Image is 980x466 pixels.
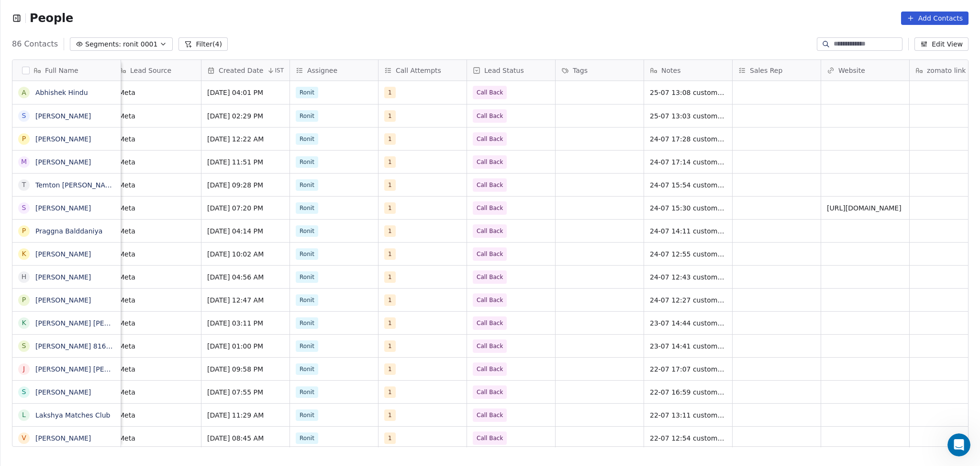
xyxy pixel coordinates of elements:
img: Profile image for Harinder [20,151,39,171]
span: Call Back [477,203,503,213]
div: [PERSON_NAME] [43,161,98,171]
span: Call Back [477,180,503,190]
div: Profile image for HarinderHi [PERSON_NAME], Greetings from Swipe One and thank you for reaching o... [10,143,181,179]
div: Call Attempts [379,60,467,81]
div: Tags [556,60,644,81]
span: ronit 0001 [123,39,157,49]
span: 1 [384,294,396,306]
span: 1 [384,409,396,421]
span: Meta [119,88,195,97]
span: Call Back [477,157,503,167]
button: Help [128,299,191,338]
span: 22-07 16:59 customer is riding bike told me to call later [650,387,726,397]
span: Call Back [477,410,503,420]
span: Ronit [296,340,318,352]
div: S [22,111,26,121]
span: [DATE] 04:01 PM [207,88,284,97]
span: 1 [384,271,396,283]
span: 1 [384,179,396,191]
div: Assignee [290,60,378,81]
div: Lead Source [113,60,201,81]
img: Profile image for Siddarth [19,15,38,35]
div: S [22,387,26,397]
a: Abhishek Hindu [35,89,88,96]
div: Sales Rep [733,60,821,81]
div: Created DateIST [201,60,290,81]
span: Call Back [477,111,503,121]
span: Ronit [296,156,318,168]
a: [PERSON_NAME] [35,112,91,120]
button: Add Contacts [901,12,969,25]
iframe: Intercom live chat [947,433,970,456]
span: Sales Rep [750,66,782,75]
span: Call Back [477,249,503,259]
span: Assignee [307,66,337,75]
div: Recent messageProfile image for HarinderHi [PERSON_NAME], Greetings from Swipe One and thank you ... [10,129,182,179]
span: 24-07 12:27 customer is busy call back [650,295,726,305]
span: Lead Source [130,66,171,75]
span: Call Back [477,226,503,236]
span: IST [275,67,284,74]
span: [DATE] 09:28 PM [207,180,284,190]
div: K [22,249,26,259]
a: Temton [PERSON_NAME][GEOGRAPHIC_DATA] [35,181,188,189]
div: • 2h ago [100,161,127,171]
span: [DATE] 04:56 AM [207,272,284,282]
span: 25-07 13:08 customer is busy call back later [650,88,726,97]
div: L [22,410,26,420]
span: Call Back [477,387,503,397]
span: 24-07 12:55 customer is saying he is busy told me to call back later [650,249,726,259]
span: Meta [119,341,195,351]
div: J [23,364,25,374]
a: [PERSON_NAME] [35,434,91,442]
button: Filter(4) [178,37,228,51]
div: Notes [644,60,732,81]
a: [PERSON_NAME] [35,273,91,281]
span: [DATE] 11:51 PM [207,157,284,167]
button: Edit View [914,37,969,51]
a: [PERSON_NAME] [PERSON_NAME] [35,319,149,327]
span: Ronit [296,409,318,421]
span: [DATE] 04:14 PM [207,226,284,236]
div: S [22,341,26,351]
span: [DATE] 07:55 PM [207,387,284,397]
span: Call Attempts [396,66,441,75]
span: Call Back [477,272,503,282]
span: Meta [119,203,195,213]
span: 1 [384,248,396,260]
p: How can we help? [19,101,172,117]
span: Notes [661,66,680,75]
span: Ronit [296,432,318,444]
span: 1 [384,386,396,398]
span: Ronit [296,248,318,260]
span: 25-07 13:03 customer is driving call back [650,111,726,121]
span: Ronit [296,363,318,375]
span: [DATE] 02:29 PM [207,111,284,121]
span: Meta [119,157,195,167]
span: [DATE] 12:47 AM [207,295,284,305]
span: Call Back [477,295,503,305]
span: Meta [119,364,195,374]
span: Meta [119,180,195,190]
span: Home [21,323,43,330]
span: 24-07 15:54 customer is busy call back [650,180,726,190]
div: P [22,295,26,305]
span: Meta [119,226,195,236]
p: Hi [PERSON_NAME] 👋 [19,68,172,101]
span: 22-07 13:11 customer is doing lunch told me to call back later [650,410,726,420]
span: [DATE] 11:29 AM [207,410,284,420]
span: [DATE] 01:00 PM [207,341,284,351]
a: [PERSON_NAME] [35,158,91,166]
span: [DATE] 12:22 AM [207,134,284,144]
div: Send us a message [10,184,182,210]
span: Meta [119,295,195,305]
div: Full Name [12,60,121,81]
div: Close [165,15,182,33]
span: Meta [119,272,195,282]
span: 1 [384,110,396,122]
div: A [22,88,26,98]
span: 24-07 15:30 customer is in crowded place need to call later [650,203,726,213]
a: [PERSON_NAME] [35,388,91,396]
span: 22-07 17:07 customer is busy he told me he will call back again [650,364,726,374]
span: Call Back [477,364,503,374]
